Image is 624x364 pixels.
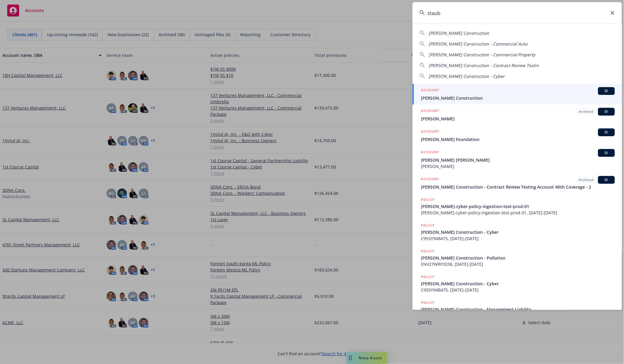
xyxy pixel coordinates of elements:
[429,41,527,47] span: [PERSON_NAME] Construction - Commercial Auto
[421,222,435,228] h5: POLICY
[413,193,622,219] a: POLICY[PERSON_NAME]-cyber-policy-ingestion-test-prod-01[PERSON_NAME]-cyber-policy-ingestion-test-...
[421,149,439,156] h5: ACCOUNT
[413,271,622,296] a: POLICY[PERSON_NAME] Construction - CyberC955Y94B475, [DATE]-[DATE]
[421,157,615,163] span: [PERSON_NAME] [PERSON_NAME]
[421,255,615,261] span: [PERSON_NAME] Construction - Pollution
[421,116,615,122] span: [PERSON_NAME]
[413,125,622,146] a: ACCOUNTBI[PERSON_NAME] Foundation
[429,73,505,79] span: [PERSON_NAME] Construction - Cyber
[413,245,622,271] a: POLICY[PERSON_NAME] Construction - PollutionENV27WRP2038, [DATE]-[DATE]
[413,104,622,125] a: ACCOUNTArchivedBI[PERSON_NAME]
[413,2,622,24] input: Search...
[421,235,615,242] span: C955Y94B475, [DATE]-[DATE]
[600,130,612,135] span: BI
[421,163,615,169] span: [PERSON_NAME]
[421,248,435,254] h5: POLICY
[421,87,439,94] h5: ACCOUNT
[421,229,615,235] span: [PERSON_NAME] Construction - Cyber
[421,184,615,190] span: [PERSON_NAME] Construction - Contract Review Testing Account With Coverage - 2
[421,203,615,210] span: [PERSON_NAME]-cyber-policy-ingestion-test-prod-01
[421,136,615,142] span: [PERSON_NAME] Foundation
[421,300,435,306] h5: POLICY
[429,63,539,68] span: [PERSON_NAME] Construction - Contract Review Testin
[579,109,593,114] span: Archived
[421,128,439,136] h5: ACCOUNT
[413,84,622,104] a: ACCOUNTBI[PERSON_NAME] Construction
[413,296,622,322] a: POLICY[PERSON_NAME] Construction - Management Liability
[429,52,535,57] span: [PERSON_NAME] Construction - Commercial Property
[421,287,615,293] span: C955Y94B475, [DATE]-[DATE]
[579,177,593,183] span: Archived
[421,274,435,280] h5: POLICY
[421,210,615,216] span: [PERSON_NAME]-cyber-policy-ingestion-test-prod-01, [DATE]-[DATE]
[413,146,622,173] a: ACCOUNTBI[PERSON_NAME] [PERSON_NAME][PERSON_NAME]
[429,30,489,36] span: [PERSON_NAME] Construction
[421,176,439,183] h5: ACCOUNT
[600,177,612,183] span: BI
[421,108,439,115] h5: ACCOUNT
[421,197,435,203] h5: POLICY
[600,150,612,156] span: BI
[421,306,615,313] span: [PERSON_NAME] Construction - Management Liability
[413,173,622,193] a: ACCOUNTArchivedBI[PERSON_NAME] Construction - Contract Review Testing Account With Coverage - 2
[421,261,615,267] span: ENV27WRP2038, [DATE]-[DATE]
[600,109,612,114] span: BI
[600,88,612,94] span: BI
[421,280,615,287] span: [PERSON_NAME] Construction - Cyber
[413,219,622,245] a: POLICY[PERSON_NAME] Construction - CyberC955Y94B475, [DATE]-[DATE]
[421,95,615,101] span: [PERSON_NAME] Construction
